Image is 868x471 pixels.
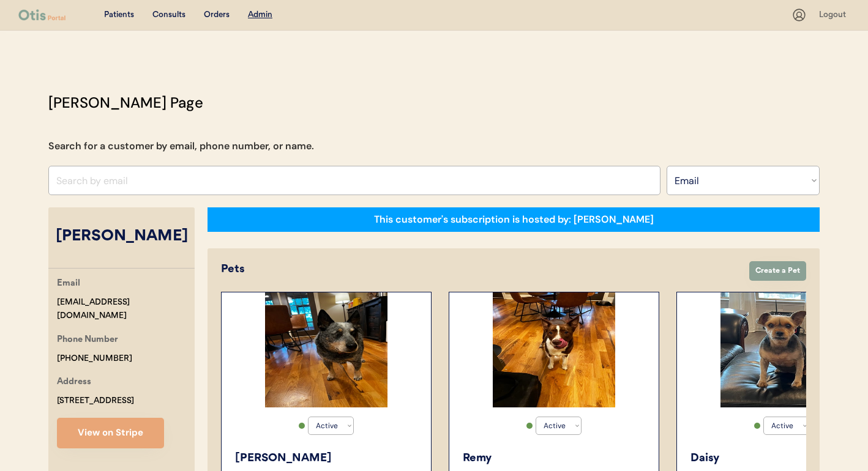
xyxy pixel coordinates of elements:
[204,9,230,21] div: Orders
[463,450,646,467] div: Remy
[57,295,195,324] div: [EMAIL_ADDRESS][DOMAIN_NAME]
[749,261,806,281] button: Create a Pet
[265,292,387,407] img: IMG_4236.jpeg
[57,352,132,366] div: [PHONE_NUMBER]
[48,92,203,114] div: [PERSON_NAME] Page
[57,418,164,448] button: View on Stripe
[374,213,654,226] div: This customer's subscription is hosted by: [PERSON_NAME]
[493,292,615,407] img: 3-3.jpg
[57,333,118,348] div: Phone Number
[48,139,314,154] div: Search for a customer by email, phone number, or name.
[48,225,195,248] div: [PERSON_NAME]
[235,450,419,467] div: [PERSON_NAME]
[57,375,91,390] div: Address
[819,9,850,21] div: Logout
[152,9,185,21] div: Consults
[221,261,737,278] div: Pets
[57,276,80,292] div: Email
[720,292,843,407] img: IMG_5331.jpeg
[104,9,134,21] div: Patients
[57,394,134,408] div: [STREET_ADDRESS]
[48,166,660,195] input: Search by email
[248,10,272,19] u: Admin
